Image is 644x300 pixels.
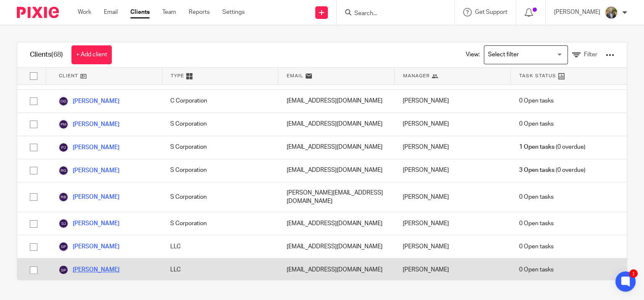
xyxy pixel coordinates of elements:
[519,219,554,228] span: 0 Open tasks
[58,242,119,252] a: [PERSON_NAME]
[554,8,600,16] p: [PERSON_NAME]
[519,97,554,105] span: 0 Open tasks
[162,113,278,136] div: S Corporation
[58,166,69,176] img: svg%3E
[394,235,510,258] div: [PERSON_NAME]
[58,218,119,229] a: [PERSON_NAME]
[394,258,510,281] div: [PERSON_NAME]
[162,8,176,16] a: Team
[394,212,510,235] div: [PERSON_NAME]
[171,72,184,79] span: Type
[278,159,394,182] div: [EMAIL_ADDRESS][DOMAIN_NAME]
[162,90,278,113] div: C Corporation
[58,265,119,275] a: [PERSON_NAME]
[58,166,119,176] a: [PERSON_NAME]
[58,96,119,106] a: [PERSON_NAME]
[162,182,278,212] div: S Corporation
[519,166,554,174] span: 3 Open tasks
[58,96,69,106] img: svg%3E
[162,136,278,159] div: S Corporation
[189,8,210,16] a: Reports
[453,42,614,67] div: View:
[162,258,278,281] div: LLC
[629,269,638,278] div: 1
[519,242,554,251] span: 0 Open tasks
[58,119,69,129] img: svg%3E
[278,182,394,212] div: [PERSON_NAME][EMAIL_ADDRESS][DOMAIN_NAME]
[278,136,394,159] div: [EMAIL_ADDRESS][DOMAIN_NAME]
[519,193,554,201] span: 0 Open tasks
[17,7,59,18] img: Pixie
[584,52,597,58] span: Filter
[394,90,510,113] div: [PERSON_NAME]
[51,51,63,58] span: (68)
[59,72,78,79] span: Client
[278,212,394,235] div: [EMAIL_ADDRESS][DOMAIN_NAME]
[475,9,507,15] span: Get Support
[58,218,69,229] img: svg%3E
[394,113,510,136] div: [PERSON_NAME]
[78,8,91,16] a: Work
[162,235,278,258] div: LLC
[394,136,510,159] div: [PERSON_NAME]
[58,192,69,202] img: svg%3E
[162,212,278,235] div: S Corporation
[162,159,278,182] div: S Corporation
[519,166,586,174] span: (0 overdue)
[58,192,119,202] a: [PERSON_NAME]
[485,47,563,62] input: Search for option
[278,235,394,258] div: [EMAIL_ADDRESS][DOMAIN_NAME]
[519,143,554,151] span: 1 Open tasks
[519,266,554,274] span: 0 Open tasks
[394,182,510,212] div: [PERSON_NAME]
[58,242,69,252] img: svg%3E
[58,119,119,129] a: [PERSON_NAME]
[394,159,510,182] div: [PERSON_NAME]
[278,258,394,281] div: [EMAIL_ADDRESS][DOMAIN_NAME]
[222,8,245,16] a: Settings
[30,50,63,59] h1: Clients
[484,45,568,64] div: Search for option
[58,142,119,153] a: [PERSON_NAME]
[519,120,554,128] span: 0 Open tasks
[26,68,42,84] input: Select all
[104,8,118,16] a: Email
[519,72,556,79] span: Task Status
[130,8,150,16] a: Clients
[519,143,586,151] span: (0 overdue)
[278,90,394,113] div: [EMAIL_ADDRESS][DOMAIN_NAME]
[58,142,69,153] img: svg%3E
[71,45,112,64] a: + Add client
[278,113,394,136] div: [EMAIL_ADDRESS][DOMAIN_NAME]
[58,265,69,275] img: svg%3E
[604,6,618,19] img: image.jpg
[287,72,304,79] span: Email
[403,72,430,79] span: Manager
[354,10,429,18] input: Search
